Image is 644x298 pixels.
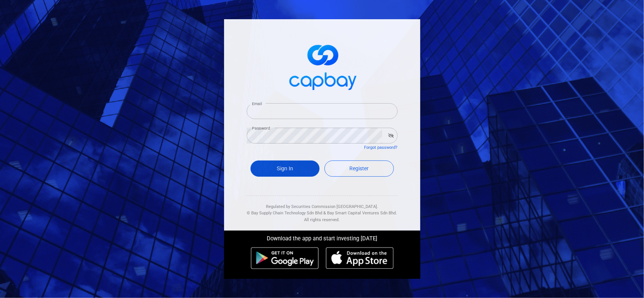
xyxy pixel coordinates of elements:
[251,160,320,177] button: Sign In
[247,211,323,215] span: © Bay Supply Chain Technology Sdn Bhd
[247,196,398,223] div: Regulated by Securities Commission [GEOGRAPHIC_DATA]. & All rights reserved.
[252,125,270,131] label: Password
[364,145,398,150] a: Forgot password?
[326,247,393,269] img: ios
[349,165,369,171] span: Register
[327,211,397,215] span: Bay Smart Capital Ventures Sdn Bhd.
[218,231,426,243] div: Download the app and start investing [DATE]
[251,247,319,269] img: android
[324,160,394,177] a: Register
[252,101,262,107] label: Email
[284,38,360,94] img: logo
